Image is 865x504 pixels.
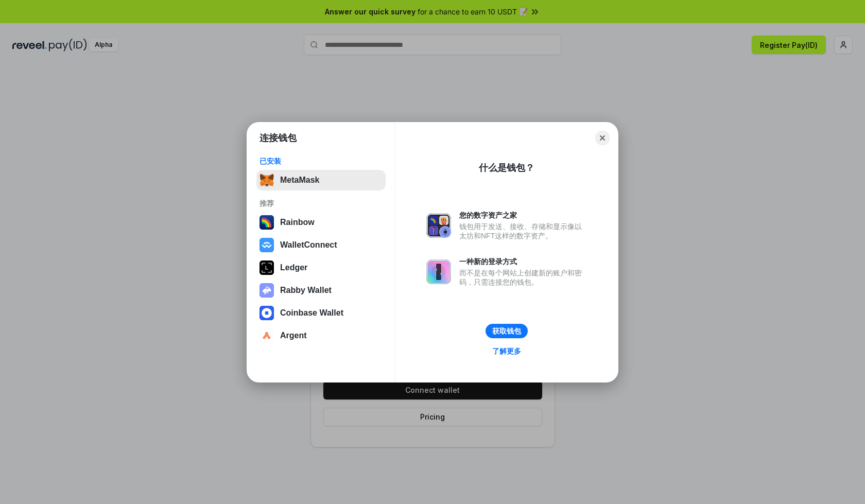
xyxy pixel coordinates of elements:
[259,199,383,208] div: 推荐
[492,326,521,336] div: 获取钱包
[259,173,274,187] img: svg+xml,%3Csvg%20fill%3D%22none%22%20height%3D%2233%22%20viewBox%3D%220%200%2035%2033%22%20width%...
[486,324,528,338] button: 获取钱包
[280,308,343,318] div: Coinbase Wallet
[259,132,297,144] h1: 连接钱包
[459,222,587,240] div: 钱包用于发送、接收、存储和显示像以太坊和NFT这样的数字资产。
[256,303,386,323] button: Coinbase Wallet
[280,286,332,295] div: Rabby Wallet
[280,218,315,227] div: Rainbow
[459,257,587,266] div: 一种新的登录方式
[256,212,386,233] button: Rainbow
[256,257,386,278] button: Ledger
[256,170,386,190] button: MetaMask
[259,260,274,275] img: svg+xml,%3Csvg%20xmlns%3D%22http%3A%2F%2Fwww.w3.org%2F2000%2Fsvg%22%20width%3D%2228%22%20height%3...
[259,215,274,230] img: svg+xml,%3Csvg%20width%3D%22120%22%20height%3D%22120%22%20viewBox%3D%220%200%20120%20120%22%20fil...
[259,238,274,252] img: svg+xml,%3Csvg%20width%3D%2228%22%20height%3D%2228%22%20viewBox%3D%220%200%2028%2028%22%20fill%3D...
[492,346,521,356] div: 了解更多
[259,157,383,166] div: 已安装
[259,283,274,298] img: svg+xml,%3Csvg%20xmlns%3D%22http%3A%2F%2Fwww.w3.org%2F2000%2Fsvg%22%20fill%3D%22none%22%20viewBox...
[479,162,534,174] div: 什么是钱包？
[256,280,386,301] button: Rabby Wallet
[426,259,451,284] img: svg+xml,%3Csvg%20xmlns%3D%22http%3A%2F%2Fwww.w3.org%2F2000%2Fsvg%22%20fill%3D%22none%22%20viewBox...
[280,176,319,185] div: MetaMask
[459,268,587,287] div: 而不是在每个网站上创建新的账户和密码，只需连接您的钱包。
[280,331,307,340] div: Argent
[259,306,274,320] img: svg+xml,%3Csvg%20width%3D%2228%22%20height%3D%2228%22%20viewBox%3D%220%200%2028%2028%22%20fill%3D...
[595,131,610,145] button: Close
[280,240,337,250] div: WalletConnect
[459,211,587,220] div: 您的数字资产之家
[259,328,274,343] img: svg+xml,%3Csvg%20width%3D%2228%22%20height%3D%2228%22%20viewBox%3D%220%200%2028%2028%22%20fill%3D...
[486,344,527,358] a: 了解更多
[280,263,307,272] div: Ledger
[256,235,386,255] button: WalletConnect
[426,213,451,238] img: svg+xml,%3Csvg%20xmlns%3D%22http%3A%2F%2Fwww.w3.org%2F2000%2Fsvg%22%20fill%3D%22none%22%20viewBox...
[256,325,386,346] button: Argent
